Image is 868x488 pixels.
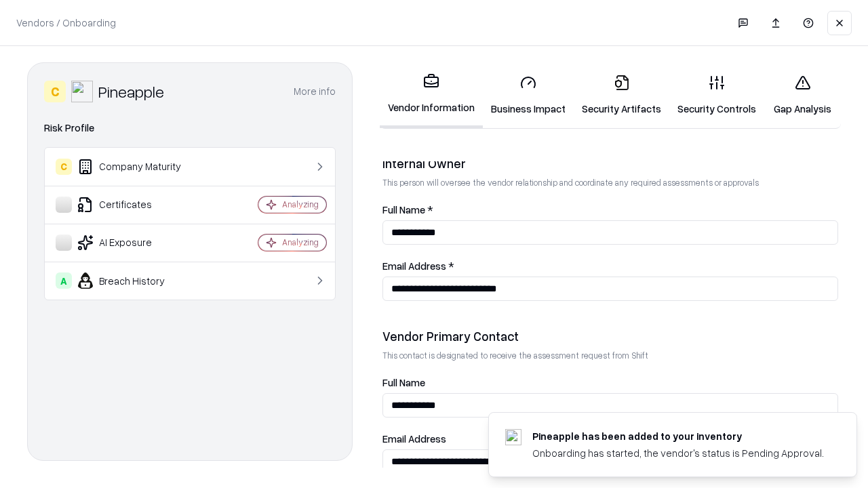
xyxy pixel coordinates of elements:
div: Company Maturity [56,159,218,175]
label: Email Address * [382,261,838,271]
div: Analyzing [282,199,319,210]
button: More info [294,79,336,104]
p: Vendors / Onboarding [16,16,116,30]
div: C [56,159,72,175]
div: Vendor Primary Contact [382,328,838,344]
div: Pineapple [98,81,164,102]
a: Security Artifacts [574,64,669,127]
label: Full Name [382,378,838,388]
div: C [44,81,66,102]
div: Pineapple has been added to your inventory [532,429,824,443]
img: Pineapple [71,81,93,102]
p: This contact is designated to receive the assessment request from Shift [382,350,838,361]
div: Analyzing [282,237,319,248]
div: Internal Owner [382,155,838,171]
a: Gap Analysis [764,64,841,127]
label: Full Name * [382,205,838,215]
div: Onboarding has started, the vendor's status is Pending Approval. [532,446,824,460]
a: Vendor Information [380,62,483,128]
div: Breach History [56,272,218,289]
a: Security Controls [669,64,764,127]
div: Risk Profile [44,120,336,136]
div: AI Exposure [56,235,218,251]
p: This person will oversee the vendor relationship and coordinate any required assessments or appro... [382,177,838,188]
div: A [56,272,72,289]
a: Business Impact [483,64,574,127]
div: Certificates [56,197,218,213]
label: Email Address [382,434,838,444]
img: pineappleenergy.com [505,429,521,445]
